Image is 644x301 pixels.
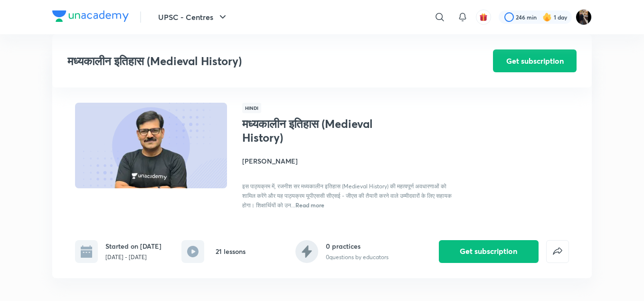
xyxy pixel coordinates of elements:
button: Get subscription [493,49,577,72]
button: false [546,240,569,263]
h6: 0 practices [326,241,388,251]
span: Read more [295,201,324,209]
p: 0 questions by educators [326,253,388,262]
span: इस पाठ्यक्रम में, रजनीश सर मध्यकालीन इतिहास (Medieval History) की महत्वपूर्ण अवधारणाओं को शामिल क... [242,183,452,209]
h6: Started on [DATE] [105,241,161,251]
a: Company Logo [52,10,129,24]
button: UPSC - Centres [152,8,234,27]
img: Thumbnail [74,102,228,189]
img: avatar [479,13,488,21]
h1: मध्यकालीन इतिहास (Medieval History) [242,117,398,145]
button: Get subscription [439,240,539,263]
img: streak [542,12,552,22]
h3: मध्यकालीन इतिहास (Medieval History) [67,54,439,68]
button: avatar [476,10,491,25]
h4: [PERSON_NAME] [242,156,455,166]
h6: 21 lessons [216,246,246,256]
img: Company Logo [52,10,129,22]
span: Hindi [242,103,261,113]
img: amit tripathi [576,9,592,25]
p: [DATE] - [DATE] [105,253,161,262]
